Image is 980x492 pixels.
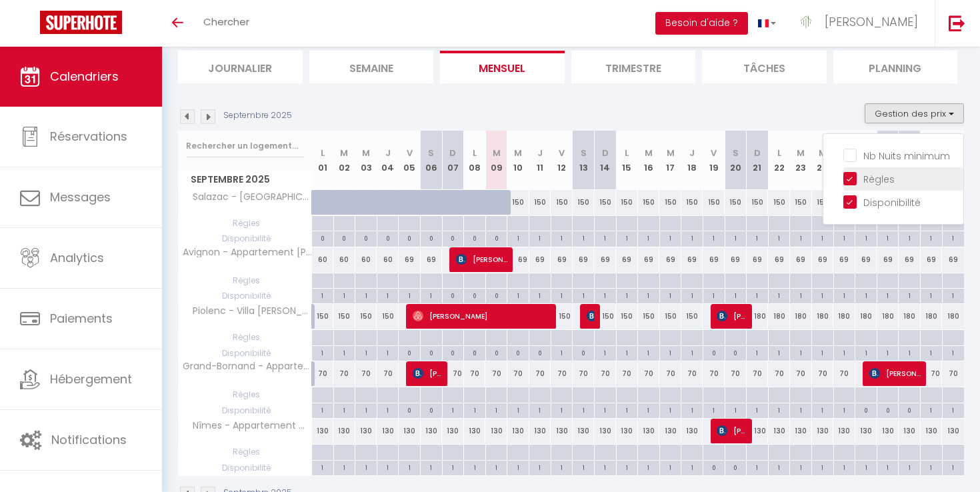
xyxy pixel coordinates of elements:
[464,231,485,244] div: 0
[667,147,675,159] abbr: M
[355,361,377,386] div: 70
[877,289,899,301] div: 1
[681,361,703,386] div: 70
[812,361,834,386] div: 70
[638,346,659,359] div: 1
[834,346,855,359] div: 1
[181,304,314,319] span: Piolenc - Villa [PERSON_NAME]
[179,289,311,303] span: Disponibilité
[334,231,355,244] div: 0
[493,147,501,159] abbr: M
[877,346,899,359] div: 1
[178,51,303,83] li: Journalier
[334,346,355,359] div: 1
[312,304,334,329] div: 150
[449,147,456,159] abbr: D
[443,403,464,416] div: 1
[312,231,333,244] div: 0
[321,147,325,159] abbr: L
[551,403,573,416] div: 1
[312,346,333,359] div: 1
[638,231,659,244] div: 1
[421,231,442,244] div: 0
[442,361,464,386] div: 70
[703,247,725,272] div: 69
[50,371,132,387] span: Hébergement
[11,5,51,45] button: Ouvrir le widget de chat LiveChat
[385,147,391,159] abbr: J
[769,346,790,359] div: 1
[833,304,855,329] div: 180
[725,231,747,244] div: 1
[486,403,507,416] div: 1
[355,131,377,190] th: 03
[181,247,314,257] span: Avignon - Appartement [PERSON_NAME]
[638,289,659,301] div: 1
[645,147,653,159] abbr: M
[464,346,485,359] div: 0
[833,51,958,83] li: Planning
[638,361,660,386] div: 70
[747,190,769,215] div: 150
[595,289,616,301] div: 1
[407,147,413,159] abbr: V
[551,247,573,272] div: 69
[655,12,748,35] button: Besoin d'aide ?
[747,289,768,301] div: 1
[428,147,434,159] abbr: S
[573,231,594,244] div: 1
[551,304,573,329] div: 150
[747,131,769,190] th: 21
[747,304,769,329] div: 180
[855,131,877,190] th: 26
[703,131,725,190] th: 19
[833,361,855,386] div: 70
[51,431,127,448] span: Notifications
[507,231,529,244] div: 1
[473,147,477,159] abbr: L
[819,147,827,159] abbr: M
[943,346,964,359] div: 1
[486,231,507,244] div: 0
[660,231,681,244] div: 1
[681,231,703,244] div: 1
[659,304,681,329] div: 150
[559,147,565,159] abbr: V
[181,361,314,371] span: Grand-Bornand - Appartement Falgari
[768,131,790,190] th: 22
[421,247,443,272] div: 69
[377,131,399,190] th: 04
[573,361,595,386] div: 70
[355,247,377,272] div: 60
[790,403,811,416] div: 1
[942,247,964,272] div: 69
[681,190,703,215] div: 150
[377,403,399,416] div: 1
[747,361,769,386] div: 70
[616,304,638,329] div: 150
[616,247,638,272] div: 69
[40,11,122,34] img: Super Booking
[790,289,811,301] div: 1
[312,131,334,190] th: 01
[573,131,595,190] th: 13
[399,247,421,272] div: 69
[703,346,725,359] div: 0
[855,304,877,329] div: 180
[507,403,529,416] div: 1
[638,247,660,272] div: 69
[529,289,551,301] div: 1
[573,190,595,215] div: 150
[769,289,790,301] div: 1
[616,131,638,190] th: 15
[877,304,899,329] div: 180
[186,134,304,158] input: Rechercher un logement...
[573,346,594,359] div: 0
[594,247,616,272] div: 69
[377,247,399,272] div: 60
[551,231,573,244] div: 1
[825,13,918,30] span: [PERSON_NAME]
[421,131,443,190] th: 06
[812,247,834,272] div: 69
[312,403,333,416] div: 1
